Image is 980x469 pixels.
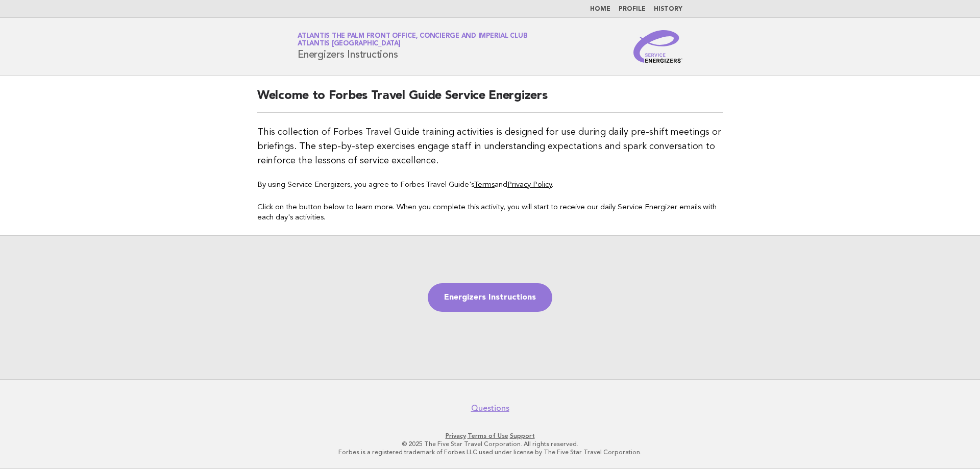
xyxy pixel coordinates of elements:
[468,432,508,439] a: Terms of Use
[510,432,535,439] a: Support
[257,180,723,190] p: By using Service Energizers, you agree to Forbes Travel Guide's and .
[298,41,401,47] span: Atlantis [GEOGRAPHIC_DATA]
[471,403,509,413] a: Questions
[298,33,527,60] h1: Energizers Instructions
[178,440,802,448] p: © 2025 The Five Star Travel Corporation. All rights reserved.
[507,181,552,189] a: Privacy Policy
[633,30,682,63] img: Service Energizers
[619,6,646,12] a: Profile
[257,125,723,168] p: This collection of Forbes Travel Guide training activities is designed for use during daily pre-s...
[178,448,802,456] p: Forbes is a registered trademark of Forbes LLC used under license by The Five Star Travel Corpora...
[257,203,723,223] p: Click on the button below to learn more. When you complete this activity, you will start to recei...
[257,88,723,113] h2: Welcome to Forbes Travel Guide Service Energizers
[298,33,527,47] a: Atlantis The Palm Front Office, Concierge and Imperial ClubAtlantis [GEOGRAPHIC_DATA]
[178,432,802,440] p: · ·
[446,432,466,439] a: Privacy
[428,283,552,312] a: Energizers Instructions
[654,6,682,12] a: History
[474,181,495,189] a: Terms
[590,6,610,12] a: Home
